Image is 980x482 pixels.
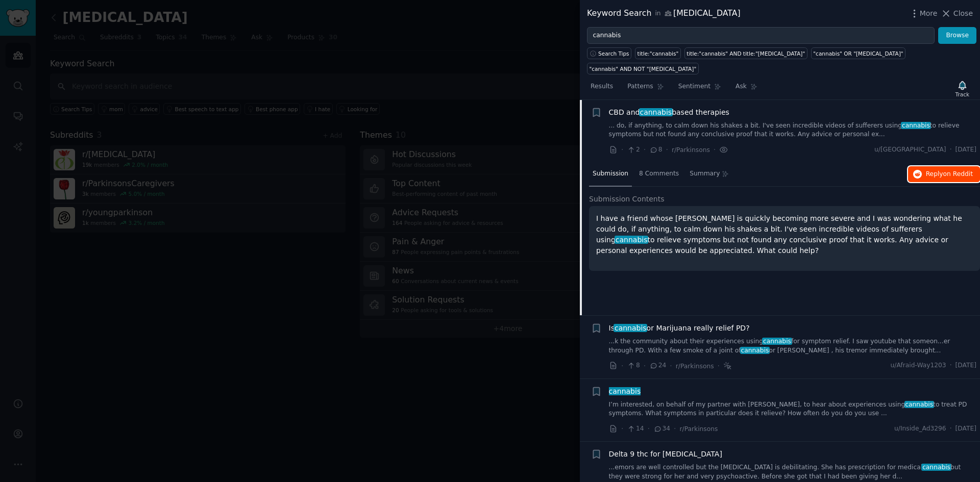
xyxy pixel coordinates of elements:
[952,78,973,99] button: Track
[649,145,662,155] span: 8
[596,213,973,256] p: I have a friend whose [PERSON_NAME] is quickly becoming more severe and I was wondering what he c...
[909,8,938,19] button: More
[621,423,623,434] span: ·
[587,79,617,99] a: Results
[813,50,903,57] div: "cannabis" OR "[MEDICAL_DATA]"
[943,170,973,177] span: on Reddit
[920,8,938,19] span: More
[609,323,750,334] a: Iscannabisor Marijuana really relief PD?
[609,400,977,418] a: I’m interested, on behalf of my partner with [PERSON_NAME], to hear about experiences usingcannab...
[901,122,930,129] span: cannabis
[655,9,660,18] span: in
[635,47,681,59] a: title:"cannabis"
[627,361,640,370] span: 8
[638,50,679,57] div: title:"cannabis"
[950,361,952,370] span: ·
[648,423,650,434] span: ·
[938,27,976,44] button: Browse
[666,144,668,155] span: ·
[627,424,644,434] span: 14
[955,145,976,155] span: [DATE]
[950,145,952,155] span: ·
[609,449,722,460] a: Delta 9 thc for [MEDICAL_DATA]
[953,8,973,19] span: Close
[740,347,770,354] span: cannabis
[627,145,640,155] span: 2
[732,79,761,99] a: Ask
[639,169,679,179] span: 8 Comments
[609,463,977,481] a: ...emors are well controlled but the [MEDICAL_DATA] is debilitating. She has prescription for med...
[762,338,792,345] span: cannabis
[680,425,718,433] span: r/Parkinsons
[891,361,946,370] span: u/Afraid-Way1203
[593,169,628,179] span: Submission
[718,361,720,371] span: ·
[587,47,631,59] button: Search Tips
[614,324,647,332] span: cannabis
[590,65,697,72] div: "cannabis" AND NOT "[MEDICAL_DATA]"
[736,82,747,91] span: Ask
[684,47,807,59] a: title:"cannabis" AND title:"[MEDICAL_DATA]"
[644,144,646,155] span: ·
[874,145,946,155] span: u/[GEOGRAPHIC_DATA]
[676,363,714,370] span: r/Parkinsons
[591,82,613,91] span: Results
[926,170,973,179] span: Reply
[955,424,976,434] span: [DATE]
[639,108,673,116] span: cannabis
[904,401,934,408] span: cannabis
[653,424,670,434] span: 34
[621,361,623,371] span: ·
[714,144,716,155] span: ·
[674,423,676,434] span: ·
[644,361,646,371] span: ·
[621,144,623,155] span: ·
[950,424,952,434] span: ·
[609,107,729,118] span: CBD and based therapies
[627,82,653,91] span: Patterns
[589,194,665,205] span: Submission Contents
[609,121,977,139] a: ... do, if anything, to calm down his shakes a bit. I've seen incredible videos of sufferers usin...
[921,464,951,471] span: cannabis
[609,323,750,334] span: Is or Marijuana really relief PD?
[670,361,672,371] span: ·
[609,386,641,397] a: cannabis
[598,50,629,57] span: Search Tips
[955,91,969,98] div: Track
[615,236,648,244] span: cannabis
[687,50,805,57] div: title:"cannabis" AND title:"[MEDICAL_DATA]"
[894,424,946,434] span: u/Inside_Ad3296
[678,82,710,91] span: Sentiment
[609,337,977,355] a: ...k the community about their experiences usingcannabisfor symptom relief. I saw youtube that so...
[587,27,935,44] input: Try a keyword related to your business
[587,7,741,20] div: Keyword Search [MEDICAL_DATA]
[955,361,976,370] span: [DATE]
[675,79,725,99] a: Sentiment
[587,63,699,74] a: "cannabis" AND NOT "[MEDICAL_DATA]"
[609,107,729,118] a: CBD andcannabisbased therapies
[624,79,667,99] a: Patterns
[941,8,973,19] button: Close
[608,387,642,395] span: cannabis
[649,361,666,370] span: 24
[690,169,720,179] span: Summary
[672,146,710,154] span: r/Parkinsons
[908,166,980,183] button: Replyon Reddit
[811,47,905,59] a: "cannabis" OR "[MEDICAL_DATA]"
